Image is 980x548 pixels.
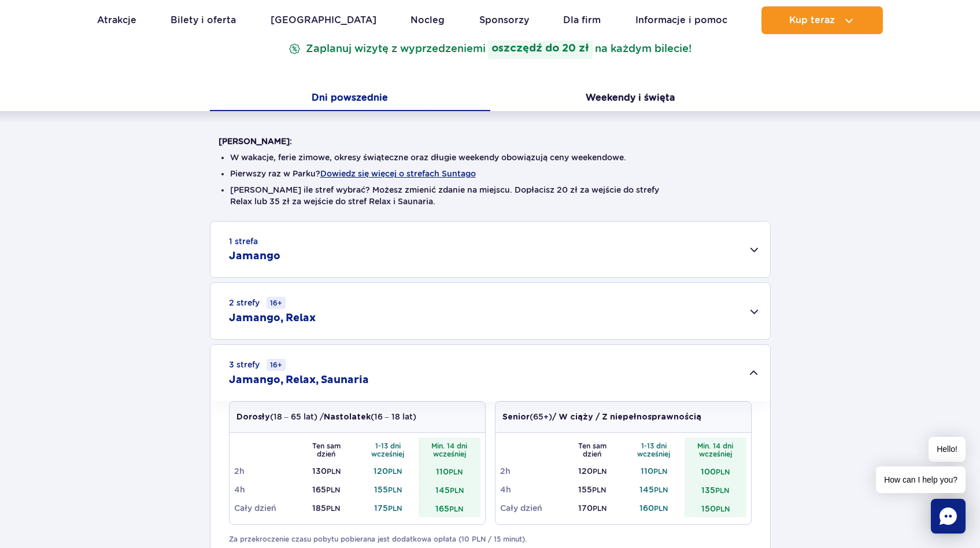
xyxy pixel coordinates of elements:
[479,6,529,34] a: Sponsorzy
[295,437,357,462] th: Ten sam dzień
[295,462,357,480] td: 130
[716,505,730,513] small: PLN
[761,6,883,34] button: Kup teraz
[500,462,562,480] td: 2h
[326,486,340,494] small: PLN
[234,480,296,499] td: 4h
[654,486,668,494] small: PLN
[326,504,340,513] small: PLN
[230,184,750,207] li: [PERSON_NAME] ile stref wybrać? Możesz zmienić zdanie na miejscu. Dopłacisz 20 zł za wejście do s...
[449,468,463,476] small: PLN
[929,437,966,462] span: Hello!
[561,462,623,480] td: 120
[229,297,286,309] small: 2 strefy
[419,437,480,462] th: Min. 14 dni wcześniej
[210,87,490,111] button: Dni powszednie
[229,373,369,387] h2: Jamango, Relax, Saunaria
[593,467,607,476] small: PLN
[229,359,286,371] small: 3 strefy
[561,480,623,499] td: 155
[229,534,752,545] p: Za przekroczenie czasu pobytu pobierana jest dodatkowa opłata (10 PLN / 15 minut).
[388,504,402,513] small: PLN
[623,437,685,462] th: 1-13 dni wcześniej
[320,169,476,178] button: Dowiedz się więcej o strefach Suntago
[561,499,623,517] td: 170
[685,499,746,517] td: 150
[931,499,966,534] div: Chat
[623,480,685,499] td: 145
[502,413,530,421] strong: Senior
[230,152,750,163] li: W wakacje, ferie zimowe, okresy świąteczne oraz długie weekendy obowiązują ceny weekendowe.
[357,437,419,462] th: 1-13 dni wcześniej
[552,413,701,421] strong: / W ciąży / Z niepełnosprawnością
[219,137,292,146] strong: [PERSON_NAME]:
[295,499,357,517] td: 185
[561,437,623,462] th: Ten sam dzień
[685,437,746,462] th: Min. 14 dni wcześniej
[229,311,316,325] h2: Jamango, Relax
[490,87,771,111] button: Weekendy i święta
[236,411,416,423] p: (18 – 65 lat) / (16 – 18 lat)
[715,486,729,495] small: PLN
[357,499,419,517] td: 175
[500,499,562,517] td: Cały dzień
[267,297,286,309] small: 16+
[592,486,606,494] small: PLN
[563,6,601,34] a: Dla firm
[324,413,371,421] strong: Nastolatek
[419,462,480,480] td: 110
[388,486,402,494] small: PLN
[502,411,701,423] p: (65+)
[267,359,286,371] small: 16+
[234,462,296,480] td: 2h
[623,499,685,517] td: 160
[327,467,341,476] small: PLN
[789,15,835,25] span: Kup teraz
[635,6,727,34] a: Informacje i pomoc
[388,467,402,476] small: PLN
[419,499,480,517] td: 165
[271,6,376,34] a: [GEOGRAPHIC_DATA]
[171,6,236,34] a: Bilety i oferta
[488,38,593,59] strong: oszczędź do 20 zł
[876,466,966,493] span: How can I help you?
[230,168,750,179] li: Pierwszy raz w Parku?
[357,480,419,499] td: 155
[623,462,685,480] td: 110
[357,462,419,480] td: 120
[716,468,730,476] small: PLN
[229,236,258,247] small: 1 strefa
[419,480,480,499] td: 145
[654,504,668,513] small: PLN
[236,413,270,421] strong: Dorosły
[653,467,667,476] small: PLN
[449,505,463,513] small: PLN
[97,6,136,34] a: Atrakcje
[295,480,357,499] td: 165
[450,486,464,495] small: PLN
[229,249,280,263] h2: Jamango
[234,499,296,517] td: Cały dzień
[500,480,562,499] td: 4h
[411,6,445,34] a: Nocleg
[685,462,746,480] td: 100
[593,504,607,513] small: PLN
[685,480,746,499] td: 135
[286,38,694,59] p: Zaplanuj wizytę z wyprzedzeniem na każdym bilecie!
